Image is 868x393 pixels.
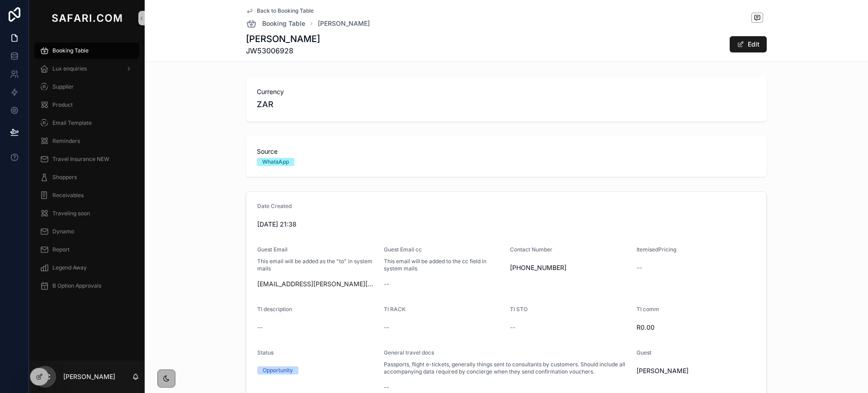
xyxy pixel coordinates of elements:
span: TI description [257,306,292,313]
a: Legend Away [34,260,139,276]
span: Passports, flight e-tickets, generally things sent to consultants by customers. Should include al... [384,361,629,375]
span: Date Created [257,203,292,209]
div: Opportunity [263,366,293,374]
span: ItemisedPricing [637,246,676,253]
span: Email Template [52,119,92,127]
span: Dynamo [52,228,74,235]
span: Currency [257,87,756,96]
span: Lux enquiries [52,65,87,72]
div: WhatsApp [262,158,289,166]
a: Email Template [34,115,139,131]
span: Booking Table [52,47,89,54]
span: This email will be added to the cc field in system mails [384,258,503,272]
span: Legend Away [52,264,87,271]
a: Lux enquiries [34,61,139,77]
span: TI STO [510,306,528,313]
div: scrollable content [29,36,145,306]
span: -- [384,279,389,289]
span: Shoppers [52,174,77,181]
span: -- [637,263,642,272]
span: Product [52,101,73,109]
span: [PHONE_NUMBER] [510,263,629,272]
a: Dynamo [34,223,139,240]
p: [PERSON_NAME] [63,372,115,381]
span: This email will be added as the "to" in system mails [257,258,377,272]
a: Travel Insurance NEW [34,151,139,167]
span: Booking Table [262,19,305,28]
span: TI comm [637,306,659,313]
a: Booking Table [246,18,305,29]
span: Status [257,349,274,356]
a: Booking Table [34,43,139,59]
span: R0.00 [637,323,756,332]
span: TI RACK [384,306,406,313]
a: Product [34,97,139,113]
span: [PERSON_NAME] [637,366,756,375]
span: Reminders [52,137,80,145]
img: App logo [50,11,124,25]
span: B Option Approvals [52,282,101,289]
span: Travel Insurance NEW [52,156,109,163]
span: Supplier [52,83,74,90]
span: Receivables [52,192,84,199]
a: [PERSON_NAME] [318,19,370,28]
span: Traveling soon [52,210,90,217]
span: [DATE] 21:38 [257,220,755,229]
a: Traveling soon [34,205,139,222]
a: Supplier [34,79,139,95]
a: Back to Booking Table [246,7,314,14]
span: -- [510,323,515,332]
span: Guest Email [257,246,288,253]
span: Back to Booking Table [257,7,314,14]
a: Receivables [34,187,139,204]
span: JW53006928 [246,45,320,56]
span: Guest Email cc [384,246,422,253]
a: Shoppers [34,169,139,185]
span: Report [52,246,70,253]
a: [EMAIL_ADDRESS][PERSON_NAME][DOMAIN_NAME] [257,279,377,289]
span: Guest [637,349,651,356]
a: Reminders [34,133,139,149]
span: -- [257,323,263,332]
span: -- [384,383,389,392]
a: Report [34,241,139,258]
span: Contact Number [510,246,552,253]
a: B Option Approvals [34,278,139,294]
h1: [PERSON_NAME] [246,33,320,45]
span: -- [384,323,389,332]
span: General travel docs [384,349,434,356]
span: Source [257,147,756,156]
button: Edit [730,36,767,52]
span: ZAR [257,98,274,111]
